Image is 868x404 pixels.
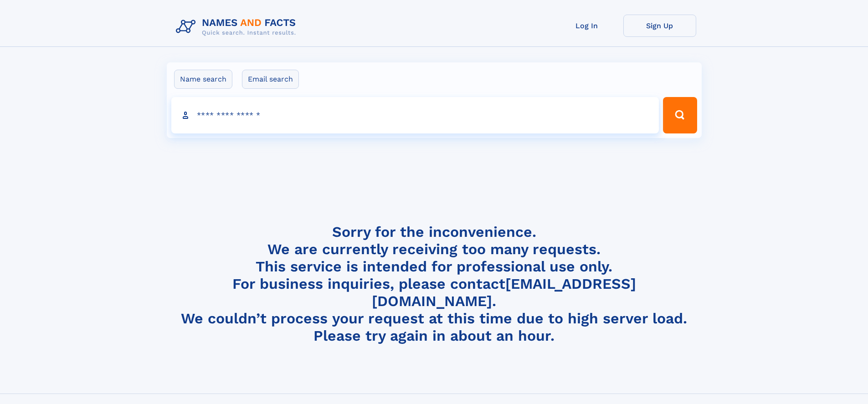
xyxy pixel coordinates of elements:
[550,15,623,37] a: Log In
[174,70,232,89] label: Name search
[663,97,697,133] button: Search Button
[372,275,636,310] a: [EMAIL_ADDRESS][DOMAIN_NAME]
[172,15,303,39] img: Logo Names and Facts
[623,15,696,37] a: Sign Up
[171,97,659,133] input: search input
[172,223,696,345] h4: Sorry for the inconvenience. We are currently receiving too many requests. This service is intend...
[242,70,299,89] label: Email search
